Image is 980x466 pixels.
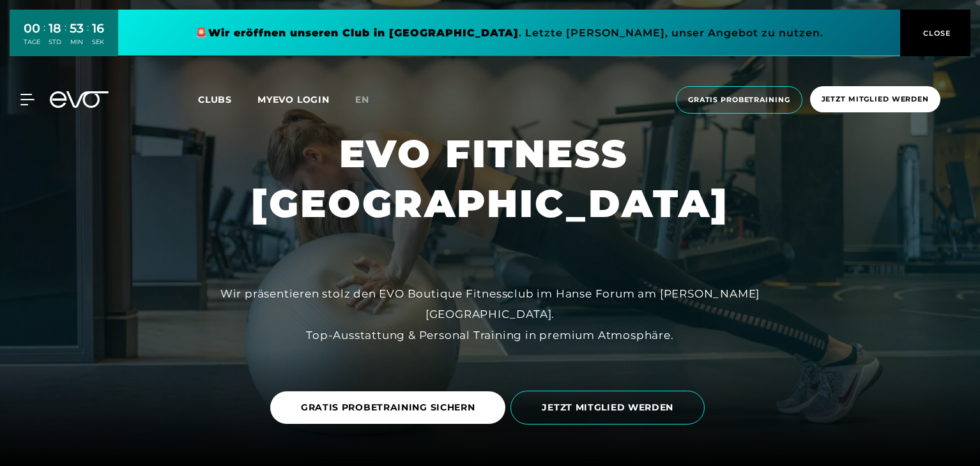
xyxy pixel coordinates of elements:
div: 53 [70,19,84,38]
a: Gratis Probetraining [672,86,806,114]
a: MYEVO LOGIN [257,94,330,105]
div: Wir präsentieren stolz den EVO Boutique Fitnessclub im Hanse Forum am [PERSON_NAME][GEOGRAPHIC_DA... [203,283,777,345]
span: GRATIS PROBETRAINING SICHERN [301,401,475,414]
span: en [355,94,369,105]
div: 00 [24,19,40,38]
div: STD [49,38,61,47]
div: MIN [70,38,84,47]
span: CLOSE [920,27,951,39]
a: Clubs [198,93,257,105]
h1: EVO FITNESS [GEOGRAPHIC_DATA] [251,129,729,229]
div: SEK [92,38,104,47]
button: CLOSE [900,10,970,56]
div: : [87,20,89,54]
span: Jetzt Mitglied werden [822,94,929,105]
div: 18 [49,19,61,38]
a: GRATIS PROBETRAINING SICHERN [270,382,511,433]
a: Jetzt Mitglied werden [806,86,944,114]
span: JETZT MITGLIED WERDEN [542,401,673,414]
div: : [65,20,66,54]
span: Gratis Probetraining [688,94,790,105]
div: TAGE [24,38,40,47]
div: : [43,20,45,54]
span: Clubs [198,94,232,105]
a: en [355,93,385,107]
div: 16 [92,19,104,38]
a: JETZT MITGLIED WERDEN [510,381,710,434]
